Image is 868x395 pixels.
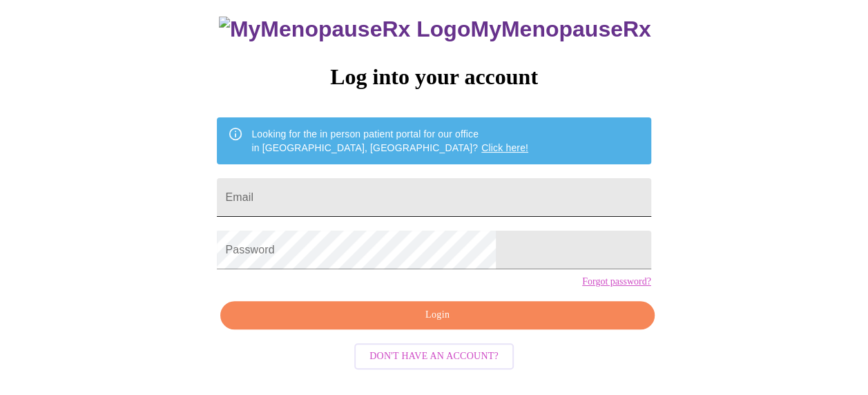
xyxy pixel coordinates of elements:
span: Don't have an account? [369,348,499,365]
button: Login [220,301,654,329]
a: Don't have an account? [351,349,517,361]
a: Forgot password? [582,276,651,287]
h3: MyMenopauseRx [219,17,651,42]
button: Don't have an account? [354,343,514,370]
h3: Log into your account [217,64,650,90]
a: Click here! [481,142,528,153]
div: Looking for the in person patient portal for our office in [GEOGRAPHIC_DATA], [GEOGRAPHIC_DATA]? [251,122,528,160]
img: MyMenopauseRx Logo [219,17,470,42]
span: Login [236,307,638,324]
